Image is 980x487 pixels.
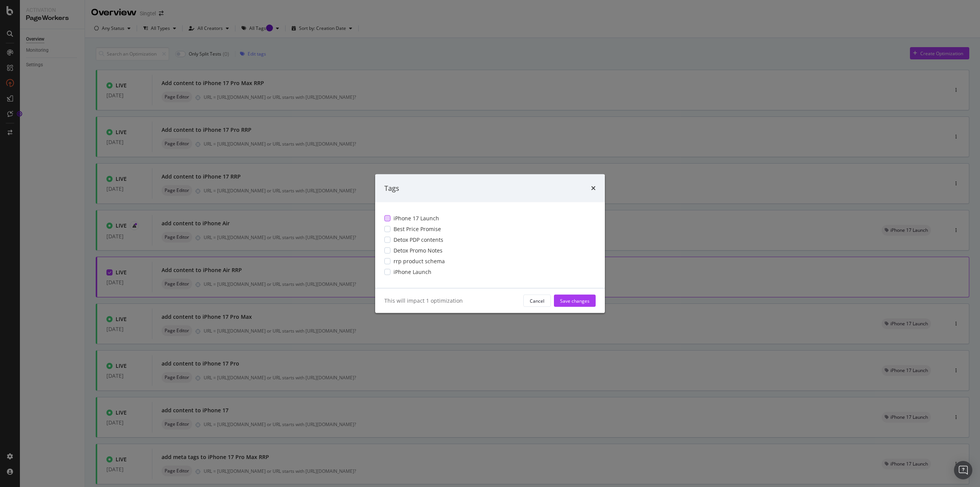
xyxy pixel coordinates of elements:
[554,295,596,307] button: Save changes
[954,461,972,479] div: Open Intercom Messenger
[523,295,551,307] button: Cancel
[591,183,596,193] div: times
[394,257,445,265] span: rrp product schema
[384,297,517,305] div: This will impact 1 optimization
[394,225,441,233] span: Best Price Promise
[394,247,443,254] span: Detox Promo Notes
[560,297,590,304] div: Save changes
[394,268,431,276] span: iPhone Launch
[384,183,399,193] div: Tags
[394,215,439,222] span: iPhone 17 Launch
[530,297,544,304] div: Cancel
[394,236,443,244] span: Detox PDP contents
[375,174,605,313] div: modal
